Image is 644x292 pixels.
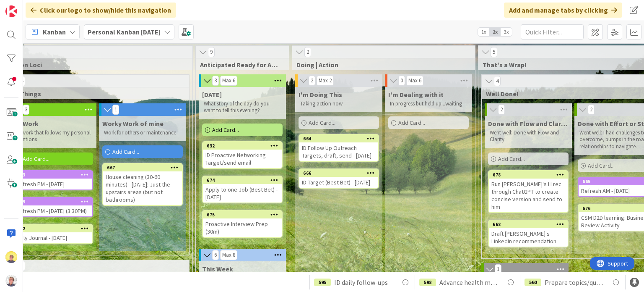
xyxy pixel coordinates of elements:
span: Doing | Action [296,61,465,69]
div: 659Refresh PM - [DATE] (3:30PM) [13,198,92,216]
span: Add Card... [212,126,239,134]
div: 632ID Proactive Networking Target/send email [203,142,282,168]
span: Add Card... [23,155,49,163]
div: Run [PERSON_NAME]'s LI rec through ChatGPT to create concise version and send to him [489,179,568,212]
div: 667House cleaning (30-60 minutes) - [DATE]: Just the upstairs areas (but not bathrooms) [103,164,182,205]
div: 632 [207,143,282,149]
div: House cleaning (30-60 minutes) - [DATE]: Just the upstairs areas (but not bathrooms) [103,171,182,205]
p: What story of the day do you want to tell this evening? [204,100,281,114]
div: 668Draft [PERSON_NAME]'s LinkedIn recommendation [489,221,568,247]
span: Done with Flow and Clarity [488,119,569,128]
p: Went well: Done with Flow and Clarity [490,129,567,143]
div: ID Target (Best Bet) - [DATE] [299,177,378,188]
span: 1 [495,264,501,274]
span: 2x [489,28,501,36]
div: 674Apply to one Job (Best Bet) - [DATE] [203,176,282,203]
div: 675 [203,211,282,218]
div: Max 2 [319,79,332,83]
div: ID Proactive Networking Target/send email [203,150,282,168]
div: 672Daily Journal - [DATE] [13,225,92,243]
span: 3 [212,76,219,86]
div: 672 [17,226,92,231]
div: 674 [207,177,282,183]
div: Max 6 [222,79,235,83]
span: 6 [212,250,219,260]
div: Draft [PERSON_NAME]'s LinkedIn recommendation [489,228,568,247]
span: Advance health metrics module in CSM D2D [439,277,499,287]
div: Proactive Interview Prep (30m) [203,218,282,237]
div: 664 [299,135,378,142]
div: 673 [13,171,92,179]
span: 0 [398,76,405,86]
div: 666 [299,169,378,177]
span: 2 [304,47,311,57]
div: 632 [203,142,282,150]
div: 678 [489,171,568,179]
span: 3x [501,28,512,36]
div: 672 [13,225,92,232]
div: Refresh PM - [DATE] (3:30PM) [13,205,92,216]
div: 659 [17,199,92,205]
div: Click our logo to show/hide this navigation [26,3,176,18]
p: My work that follows my personal intentions [14,129,91,143]
div: Max 8 [222,253,235,257]
span: Support [18,1,38,11]
div: 664ID Follow Up Outreach Targets, draft, send - [DATE] [299,135,378,161]
div: 659 [13,198,92,205]
span: 1 [112,105,119,115]
span: 3 [23,105,29,115]
span: I'm Dealing with it [388,90,444,99]
div: Daily Journal - [DATE] [13,232,92,243]
div: 667 [103,164,182,171]
span: Worky Work of mine [102,119,164,128]
div: 675Proactive Interview Prep (30m) [203,211,282,237]
input: Quick Filter... [521,24,584,39]
div: Add and manage tabs by clicking [504,3,622,18]
div: 678 [493,172,568,178]
div: 674 [203,176,282,184]
div: 668 [489,221,568,228]
div: 664 [303,136,378,142]
span: 4 [494,76,501,86]
span: Today [202,90,222,99]
span: 5 [491,47,497,57]
p: Work for others or maintenance [104,129,181,136]
div: Apply to one Job (Best Bet) - [DATE] [203,184,282,203]
span: Option Loci [7,61,182,69]
img: Visit kanbanzone.com [5,5,17,17]
span: Add Card... [112,148,139,155]
span: Add Card... [398,119,425,126]
span: ID daily follow-ups [334,277,388,287]
p: In progress but held up...waiting [390,100,467,107]
span: My Things [10,89,179,98]
span: Add Card... [498,155,525,163]
div: 673 [17,172,92,178]
span: 2 [498,105,505,115]
div: ID Follow Up Outreach Targets, draft, send - [DATE] [299,142,378,161]
span: 2 [309,76,315,86]
div: 666 [303,170,378,176]
div: 668 [493,221,568,227]
span: Add Card... [588,162,615,169]
span: This Week [202,265,233,273]
div: 560 [525,279,541,286]
div: 595 [314,279,331,286]
img: avatar [5,275,17,287]
span: I'm Doing This [299,90,342,99]
div: 666ID Target (Best Bet) - [DATE] [299,169,378,188]
p: Taking action now [300,100,377,107]
span: 1x [478,28,489,36]
div: 673Refresh PM - [DATE] [13,171,92,189]
div: 675 [207,212,282,218]
span: Add Card... [309,119,335,126]
div: 678Run [PERSON_NAME]'s LI rec through ChatGPT to create concise version and send to him [489,171,568,212]
div: 667 [107,165,182,171]
div: Refresh PM - [DATE] [13,179,92,189]
span: Kanban [43,27,66,37]
span: Me Work [13,119,39,128]
span: 2 [588,105,595,115]
div: 598 [419,279,436,286]
span: Prepare topics/questions for for info interview call with [PERSON_NAME] at CultureAmp [545,277,604,287]
span: 9 [208,47,215,57]
div: Max 6 [408,79,421,83]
